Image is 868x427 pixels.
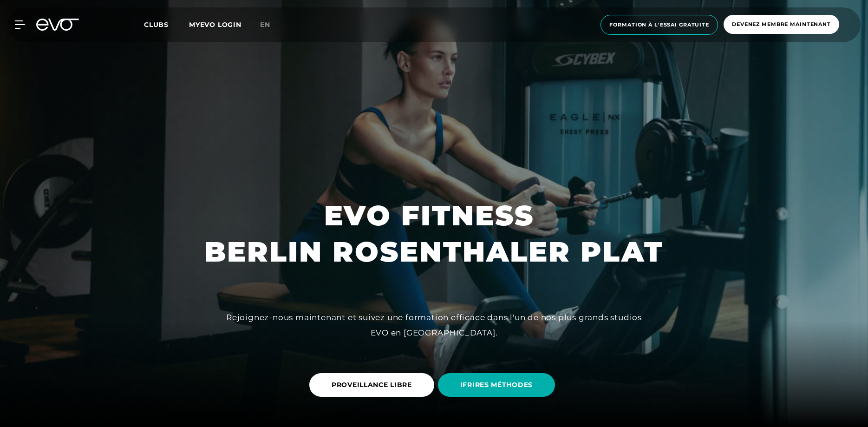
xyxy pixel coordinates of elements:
[144,20,169,29] span: Clubs
[332,380,412,390] span: PROVEILLANCE LIBRE
[144,20,187,29] a: Clubs
[225,310,643,340] div: Rejoignez-nous maintenant et suivez une formation efficace dans l'un de nos plus grands studios E...
[204,197,664,270] h1: EVO FITNESS BERLIN ROSENTHALER PLAT
[309,366,438,404] a: PROVEILLANCE LIBRE
[732,20,831,28] span: Devenez membre maintenant
[721,15,842,35] a: Devenez membre maintenant
[438,366,559,404] a: IFRIRES MÉTHODES
[189,20,241,29] a: MYEVO LOGIN
[260,20,270,29] span: en
[598,15,721,35] a: Formation à l'essai gratuite
[609,21,709,29] span: Formation à l'essai gratuite
[260,20,281,30] a: en
[460,380,533,390] span: IFRIRES MÉTHODES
